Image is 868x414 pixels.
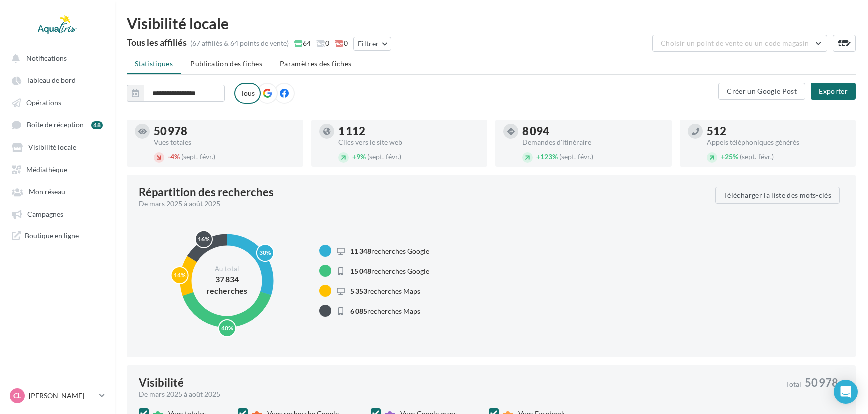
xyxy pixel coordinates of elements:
[6,182,109,200] a: Mon réseau
[316,38,329,48] span: 0
[280,59,351,68] span: Paramètres des fiches
[26,98,61,107] span: Opérations
[6,160,109,178] a: Médiathèque
[139,377,184,388] div: Visibilité
[6,93,109,111] a: Opérations
[154,126,295,137] div: 50 978
[28,143,76,152] span: Visibilité locale
[168,152,170,161] span: -
[27,76,76,85] span: Tableau de bord
[154,139,295,146] div: Vues totales
[350,247,371,255] span: 11 348
[350,307,367,315] span: 6 085
[168,152,180,161] span: 4%
[26,165,67,174] span: Médiathèque
[350,267,371,275] span: 15 048
[127,16,856,31] div: Visibilité locale
[6,205,109,223] a: Campagnes
[6,227,109,244] a: Boutique en ligne
[26,54,67,62] span: Notifications
[29,188,65,196] span: Mon réseau
[522,139,664,146] div: Demandes d'itinéraire
[559,152,593,161] span: (sept.-févr.)
[190,38,289,48] div: (67 affiliés & 64 points de vente)
[350,307,420,315] span: recherches Maps
[652,35,827,52] button: Choisir un point de vente ou un code magasin
[352,152,366,161] span: 9%
[350,267,429,275] span: recherches Google
[367,152,401,161] span: (sept.-févr.)
[13,391,21,401] span: CL
[181,152,215,161] span: (sept.-févr.)
[350,287,420,295] span: recherches Maps
[139,389,778,399] div: De mars 2025 à août 2025
[707,139,848,146] div: Appels téléphoniques générés
[234,83,261,104] label: Tous
[8,386,107,405] a: CL [PERSON_NAME]
[522,126,664,137] div: 8 094
[127,38,187,47] div: Tous les affiliés
[6,71,109,89] a: Tableau de bord
[338,126,480,137] div: 1 112
[353,37,391,51] button: Filtrer
[335,38,348,48] span: 0
[25,231,79,240] span: Boutique en ligne
[27,121,84,129] span: Boîte de réception
[91,121,103,129] div: 48
[29,391,95,401] p: [PERSON_NAME]
[6,138,109,156] a: Visibilité locale
[139,187,274,198] div: Répartition des recherches
[6,49,105,67] button: Notifications
[27,210,63,218] span: Campagnes
[805,377,838,388] span: 50 978
[718,83,805,100] button: Créer un Google Post
[811,83,856,100] button: Exporter
[721,152,725,161] span: +
[139,199,707,209] div: De mars 2025 à août 2025
[715,187,840,204] button: Télécharger la liste des mots-clés
[536,152,540,161] span: +
[721,152,738,161] span: 25%
[661,39,809,47] span: Choisir un point de vente ou un code magasin
[352,152,356,161] span: +
[740,152,774,161] span: (sept.-févr.)
[6,115,109,134] a: Boîte de réception 48
[350,287,367,295] span: 5 353
[350,247,429,255] span: recherches Google
[834,380,858,404] div: Open Intercom Messenger
[190,59,262,68] span: Publication des fiches
[294,38,311,48] span: 64
[707,126,848,137] div: 512
[536,152,558,161] span: 123%
[786,381,801,388] span: Total
[338,139,480,146] div: Clics vers le site web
